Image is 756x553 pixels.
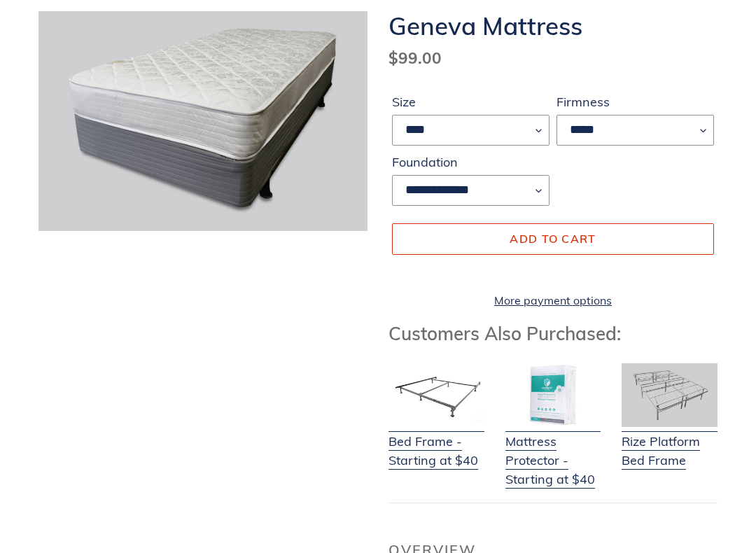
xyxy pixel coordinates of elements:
img: Bed Frame [388,363,484,427]
a: Rize Platform Bed Frame [622,414,717,470]
span: $99.00 [388,48,442,68]
span: Add to cart [510,232,596,246]
h3: Customers Also Purchased: [388,323,717,344]
a: Mattress Protector - Starting at $40 [505,414,601,489]
h1: Geneva Mattress [388,11,717,41]
a: Bed Frame - Starting at $40 [388,414,484,470]
button: Add to cart [392,223,714,254]
label: Foundation [392,153,549,171]
img: Adjustable Base [622,363,717,427]
label: Firmness [556,92,714,111]
img: Mattress Protector [505,363,601,427]
a: More payment options [392,292,714,309]
label: Size [392,92,549,111]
